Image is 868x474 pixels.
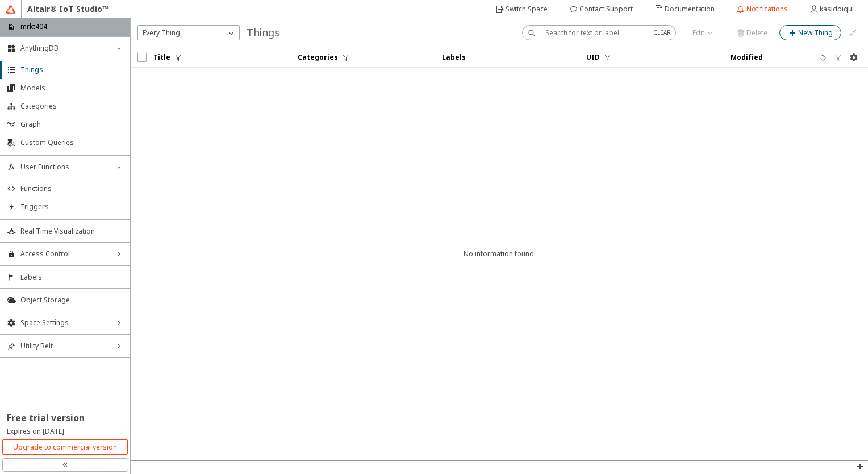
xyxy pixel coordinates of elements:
[20,184,123,193] span: Functions
[20,163,110,172] span: User Functions
[20,22,47,32] p: mrkt404
[20,250,110,259] span: Access Control
[20,342,110,351] span: Utility Belt
[20,84,123,93] span: Models
[20,318,110,327] span: Space Settings
[20,138,123,147] span: Custom Queries
[20,227,123,236] span: Real Time Visualization
[20,296,123,305] span: Object Storage
[20,44,110,53] span: AnythingDB
[20,120,123,129] span: Graph
[20,102,123,111] span: Categories
[20,202,123,211] span: Triggers
[20,65,123,74] span: Things
[20,273,123,282] span: Labels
